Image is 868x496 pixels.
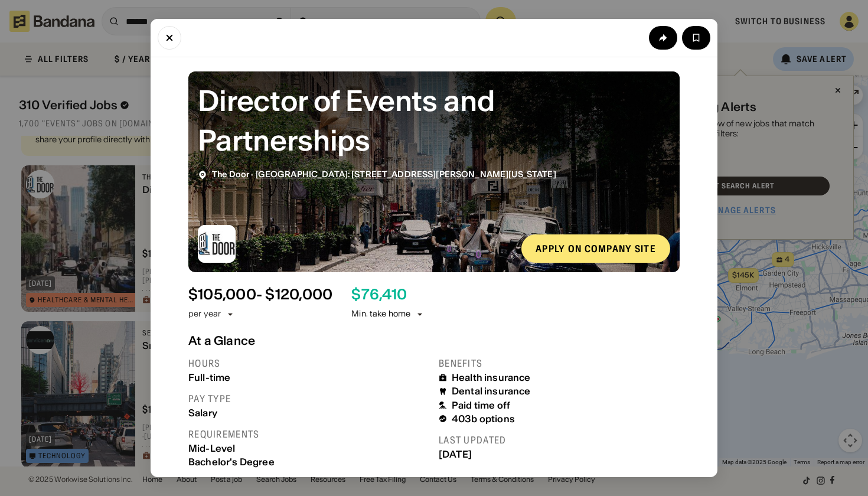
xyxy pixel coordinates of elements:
div: Director of Events and Partnerships [198,81,670,160]
div: Last updated [439,434,680,446]
div: Benefits [439,357,680,370]
div: [DATE] [439,449,680,460]
div: Full-time [188,372,429,383]
div: per year [188,308,221,320]
div: Mid-Level [188,443,429,454]
div: Pay type [188,393,429,405]
div: $ 76,410 [351,286,407,304]
div: Dental insurance [452,386,531,397]
div: Requirements [188,428,429,440]
div: · [212,169,556,180]
div: 403b options [452,413,515,425]
div: At a Glance [188,334,680,348]
div: Health insurance [452,372,531,383]
div: Paid time off [452,400,510,411]
div: $ 105,000 - $120,000 [188,286,332,304]
span: [GEOGRAPHIC_DATA]: [STREET_ADDRESS][PERSON_NAME][US_STATE] [256,169,556,180]
button: Close [158,26,181,50]
div: Bachelor's Degree [188,456,429,468]
div: Hours [188,357,429,370]
div: Min. take home [351,308,425,320]
span: The Door [212,169,249,180]
div: Apply on company site [536,244,656,253]
img: The Door logo [198,225,236,263]
div: Salary [188,407,429,419]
